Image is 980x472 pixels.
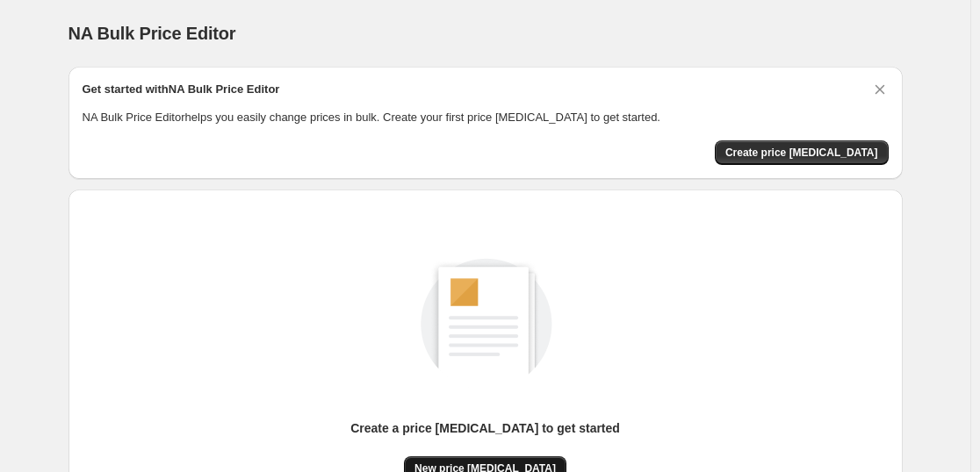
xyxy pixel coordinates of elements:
[715,140,889,165] button: Create price change job
[871,81,889,98] button: Dismiss card
[83,81,280,98] h2: Get started with NA Bulk Price Editor
[350,419,620,437] p: Create a price [MEDICAL_DATA] to get started
[725,146,878,160] span: Create price [MEDICAL_DATA]
[83,109,889,126] p: NA Bulk Price Editor helps you easily change prices in bulk. Create your first price [MEDICAL_DAT...
[68,24,236,43] span: NA Bulk Price Editor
